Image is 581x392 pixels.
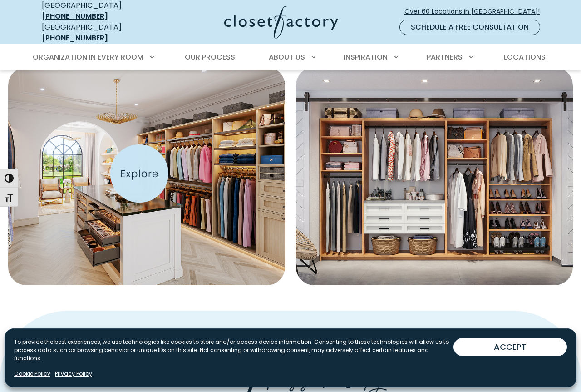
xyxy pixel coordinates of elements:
button: ACCEPT [453,338,567,356]
img: Reach-in closet [296,67,573,285]
a: Schedule a Free Consultation [399,20,540,35]
span: Partners [427,52,463,62]
span: Organization in Every Room [33,52,143,62]
a: Over 60 Locations in [GEOGRAPHIC_DATA]! [404,4,547,20]
a: Cookie Policy [14,370,50,378]
a: Walk-In Closets Walk-in closet with island [8,53,285,285]
img: Closet Factory Logo [224,5,338,39]
a: Reach-In Closets Reach-in closet [296,53,573,285]
nav: Primary Menu [26,45,555,70]
span: Inspiration [344,52,388,62]
span: Locations [504,52,546,62]
span: Our Process [185,52,235,62]
a: [PHONE_NUMBER] [42,33,108,43]
a: [PHONE_NUMBER] [42,11,108,21]
span: Over 60 Locations in [GEOGRAPHIC_DATA]! [404,7,547,16]
p: To provide the best experiences, we use technologies like cookies to store and/or access device i... [14,338,453,362]
a: Privacy Policy [55,370,92,378]
span: About Us [269,52,305,62]
div: [GEOGRAPHIC_DATA] [42,22,153,44]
